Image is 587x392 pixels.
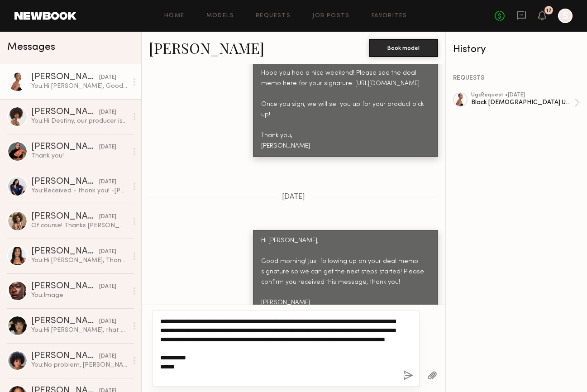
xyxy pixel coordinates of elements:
[31,212,99,221] div: [PERSON_NAME]
[256,13,291,19] a: Requests
[99,248,116,256] div: [DATE]
[164,13,185,19] a: Home
[149,38,264,57] a: [PERSON_NAME]
[471,92,574,98] div: ugc Request • [DATE]
[31,82,128,91] div: You: Hi [PERSON_NAME], Good morning! Just following up on your deal memo signature so we can get ...
[206,13,234,19] a: Models
[31,143,99,152] div: [PERSON_NAME]
[31,221,128,230] div: Of course! Thanks [PERSON_NAME]!
[31,282,99,291] div: [PERSON_NAME]
[99,282,116,291] div: [DATE]
[31,361,128,369] div: You: No problem, [PERSON_NAME]! We will keep you in mind :)
[31,186,128,195] div: You: Received - thank you! -[PERSON_NAME]
[282,193,305,201] span: [DATE]
[99,73,116,82] div: [DATE]
[31,117,128,125] div: You: Hi Destiny, our producer is asking if the images you sent are the most recent images of your...
[99,317,116,326] div: [DATE]
[31,73,99,82] div: [PERSON_NAME]
[471,92,580,113] a: ugcRequest •[DATE]Black [DEMOGRAPHIC_DATA] UGC Creator - Hair Extensions Expert
[369,39,438,57] button: Book model
[99,213,116,221] div: [DATE]
[453,44,580,55] div: History
[312,13,350,19] a: Job Posts
[372,13,407,19] a: Favorites
[546,8,552,13] div: 17
[31,247,99,256] div: [PERSON_NAME]
[369,43,438,51] a: Book model
[31,177,99,186] div: [PERSON_NAME]
[31,256,128,265] div: You: Hi [PERSON_NAME], Thank you for the note- unfortunately we do have to source another creator...
[31,108,99,117] div: [PERSON_NAME]
[99,352,116,361] div: [DATE]
[261,236,430,309] div: Hi [PERSON_NAME], Good morning! Just following up on your deal memo signature so we can get the n...
[31,326,128,335] div: You: Hi [PERSON_NAME], that sounds great! For the photos, we would need them by [DATE] Weds. 7/16...
[99,108,116,117] div: [DATE]
[261,48,430,152] div: Hi [PERSON_NAME], Hope you had a nice weekend! Please see the deal memo here for your signature: ...
[99,178,116,186] div: [DATE]
[31,152,128,160] div: Thank you!
[99,143,116,152] div: [DATE]
[31,317,99,326] div: [PERSON_NAME]
[31,291,128,300] div: You: Image
[471,98,574,107] div: Black [DEMOGRAPHIC_DATA] UGC Creator - Hair Extensions Expert
[453,75,580,81] div: REQUESTS
[558,9,573,23] a: S
[7,42,55,53] span: Messages
[31,352,99,361] div: [PERSON_NAME]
